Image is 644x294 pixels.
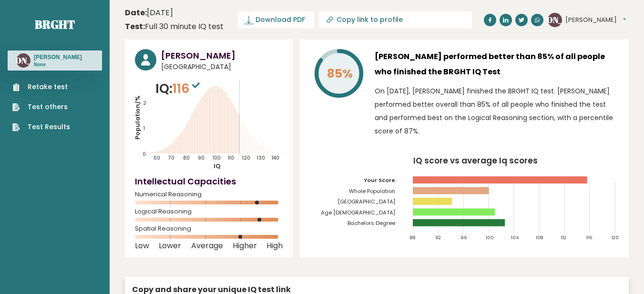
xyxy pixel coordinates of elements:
[34,53,82,61] h3: [PERSON_NAME]
[135,244,149,248] span: Low
[435,234,441,241] tspan: 92
[143,151,146,158] tspan: 0
[460,234,467,241] tspan: 96
[161,62,283,72] span: [GEOGRAPHIC_DATA]
[155,79,202,98] p: IQ:
[375,84,619,138] p: On [DATE], [PERSON_NAME] finished the BRGHT IQ test. [PERSON_NAME] performed better overall than ...
[135,193,283,196] span: Numerical Reasoning
[34,61,82,68] p: None
[159,244,181,248] span: Lower
[272,154,280,162] tspan: 140
[375,49,619,80] h3: [PERSON_NAME] performed better than 85% of all people who finished the BRGHT IQ Test
[213,154,221,162] tspan: 100
[243,154,251,162] tspan: 120
[173,80,202,97] span: 116
[337,198,395,205] tspan: [GEOGRAPHIC_DATA]
[511,234,519,241] tspan: 104
[410,234,416,241] tspan: 88
[161,49,283,62] h3: [PERSON_NAME]
[364,176,395,184] tspan: Your Score
[413,155,538,166] tspan: IQ score vs average Iq scores
[214,162,221,170] tspan: IQ
[612,234,619,241] tspan: 120
[565,15,626,25] button: [PERSON_NAME]
[125,7,147,18] b: Date:
[327,65,353,82] tspan: 85%
[536,234,544,241] tspan: 108
[191,244,223,248] span: Average
[233,244,257,248] span: Higher
[35,17,75,32] a: Brght
[12,122,70,132] a: Test Results
[125,21,224,32] div: Full 30 minute IQ test
[135,227,283,231] span: Spatial Reasoning
[143,100,146,107] tspan: 2
[125,21,145,32] b: Test:
[135,175,283,188] h4: Intellectual Capacities
[143,125,145,132] tspan: 1
[266,244,283,248] span: High
[349,187,395,195] tspan: Whole Population
[586,234,593,241] tspan: 116
[348,219,395,227] tspan: Bachelors Degree
[257,154,265,162] tspan: 130
[228,154,235,162] tspan: 110
[256,15,305,25] span: Download PDF
[153,154,160,162] tspan: 60
[321,209,395,216] tspan: Age [DEMOGRAPHIC_DATA]
[133,96,142,140] tspan: Population/%
[12,82,70,92] a: Retake test
[135,210,283,213] span: Logical Reasoning
[168,154,175,162] tspan: 70
[125,7,173,19] time: [DATE]
[184,154,190,162] tspan: 80
[486,234,494,241] tspan: 100
[238,11,314,28] a: Download PDF
[562,234,567,241] tspan: 112
[198,154,204,162] tspan: 90
[12,102,70,112] a: Test others
[523,14,587,25] text: [PERSON_NAME]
